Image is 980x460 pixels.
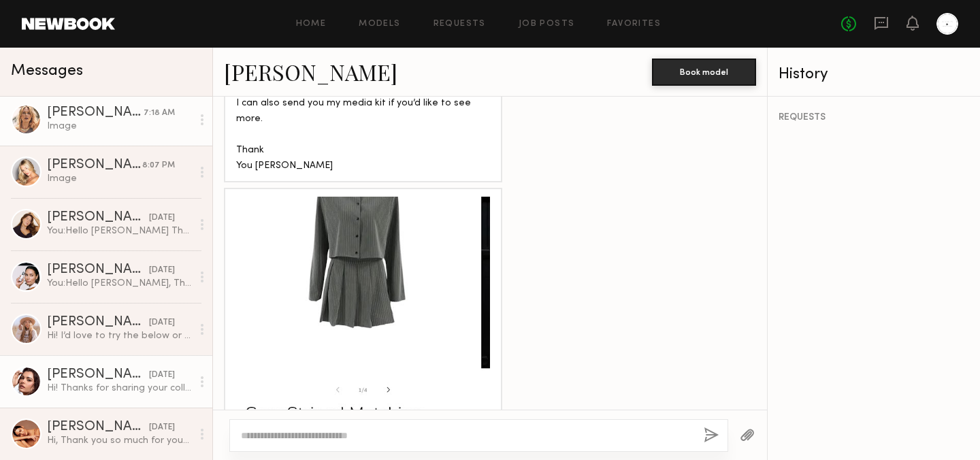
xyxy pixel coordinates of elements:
div: Hi, Thank you so much for your message! I honestly love Fleur de Lys pieces — they're all so chic... [47,434,192,447]
span: Messages [11,63,83,79]
a: [PERSON_NAME] [224,57,397,86]
div: [DATE] [149,369,175,382]
div: 7:18 AM [144,107,175,120]
div: Image [47,172,192,185]
div: Hi! I’d love to try the below or something similar : [URL][DOMAIN_NAME] And show a fun day at the... [47,329,192,342]
div: [PERSON_NAME] [47,106,144,120]
div: Hi! Thanks for sharing your collection! I’d love to feature the Lime Green Faux Leather Crossbody... [47,382,192,395]
div: [PERSON_NAME] [47,421,149,434]
a: Favorites [607,20,661,29]
div: [DATE] [149,212,175,225]
div: [DATE] [149,316,175,329]
div: Image [47,120,192,133]
div: [DATE] [149,264,175,277]
a: Book model [652,65,756,77]
a: Home [296,20,327,29]
a: Models [359,20,400,29]
div: 8:07 PM [142,159,175,172]
div: REQUESTS [779,113,969,122]
div: [PERSON_NAME] [47,159,142,172]
div: [PERSON_NAME] [47,368,149,382]
div: [PERSON_NAME] [47,211,149,225]
a: Requests [434,20,486,29]
div: [DATE] [149,421,175,434]
a: Job Posts [519,20,575,29]
div: You: Hello [PERSON_NAME], Thank you for applying to collaborate with us! We’d love to learn more ... [47,277,192,290]
div: [PERSON_NAME] [47,263,149,277]
div: [PERSON_NAME] [47,316,149,329]
button: Book model [652,59,756,86]
div: History [779,67,969,82]
div: You: Hello [PERSON_NAME] Thank you for applying to collaborate with us! We’d love to learn more a... [47,225,192,237]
